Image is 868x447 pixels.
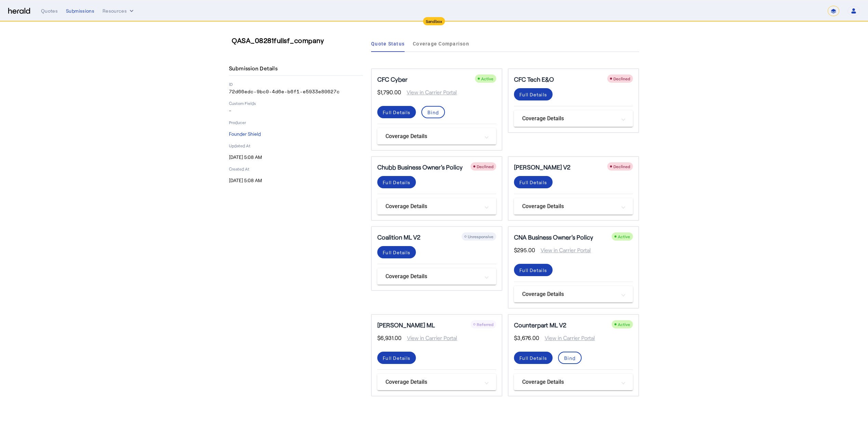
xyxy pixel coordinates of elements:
div: Full Details [383,354,410,362]
a: Coverage Comparison [413,36,469,52]
a: Quote Status [371,36,405,52]
span: $295.00 [514,246,535,254]
h5: CNA Business Owner's Policy [514,232,593,242]
mat-expansion-panel-header: Coverage Details [514,374,633,390]
div: Full Details [519,91,547,98]
mat-panel-title: Coverage Details [385,202,480,211]
span: View in Carrier Portal [539,334,595,342]
button: Resources dropdown menu [103,8,135,14]
button: Full Details [514,264,553,276]
span: View in Carrier Portal [401,88,457,96]
mat-expansion-panel-header: Coverage Details [377,198,496,215]
mat-expansion-panel-header: Coverage Details [377,128,496,145]
span: Active [618,234,630,239]
h4: Submission Details [229,64,280,72]
p: Producer [229,120,363,125]
span: Active [481,76,493,81]
button: Full Details [514,176,553,188]
button: Bind [558,352,582,364]
h5: Chubb Business Owner's Policy [377,162,463,172]
p: Created At [229,166,363,172]
p: Founder Shield [229,131,363,137]
div: Submissions [66,8,94,14]
img: Herald Logo [8,8,30,14]
span: Declined [613,164,630,169]
span: Referred [477,322,493,327]
mat-panel-title: Coverage Details [385,378,480,386]
mat-expansion-panel-header: Coverage Details [514,198,633,215]
span: Declined [613,76,630,81]
button: Full Details [377,352,416,364]
h5: [PERSON_NAME] V2 [514,162,570,172]
mat-panel-title: Coverage Details [522,202,616,211]
span: Active [618,322,630,327]
div: Full Details [383,109,410,116]
span: Declined [477,164,493,169]
h5: Counterpart ML V2 [514,320,566,330]
p: Updated At [229,143,363,148]
div: Sandbox [423,17,445,25]
div: Bind [564,354,575,362]
h5: CFC Tech E&O [514,74,554,84]
button: Full Details [377,176,416,188]
p: 72d66edc-9bc0-4d6e-b6f1-e5933e80627c [229,88,363,95]
button: Bind [421,106,445,118]
mat-expansion-panel-header: Coverage Details [377,374,496,390]
span: View in Carrier Portal [402,334,457,342]
div: Full Details [519,179,547,186]
mat-expansion-panel-header: Coverage Details [514,110,633,127]
button: Full Details [377,246,416,258]
p: ID [229,81,363,87]
span: $1,790.00 [377,88,401,96]
mat-panel-title: Coverage Details [385,272,480,281]
span: Coverage Comparison [413,41,469,46]
button: Full Details [377,106,416,118]
mat-panel-title: Coverage Details [522,114,616,123]
div: Full Details [519,267,547,274]
p: Custom Fields [229,100,363,106]
button: Full Details [514,352,553,364]
div: Full Details [383,179,410,186]
p: - [229,107,363,114]
h5: Coalition ML V2 [377,232,420,242]
p: [DATE] 5:08 AM [229,154,363,161]
span: $6,931.00 [377,334,402,342]
mat-expansion-panel-header: Coverage Details [377,268,496,285]
h5: CFC Cyber [377,74,408,84]
div: Quotes [41,8,58,14]
div: Full Details [383,249,410,256]
span: Quote Status [371,41,405,46]
mat-expansion-panel-header: Coverage Details [514,286,633,302]
p: [DATE] 5:08 AM [229,177,363,184]
span: View in Carrier Portal [535,246,591,254]
div: Full Details [519,354,547,362]
h5: [PERSON_NAME] ML [377,320,435,330]
span: Unresponsive [468,234,493,239]
h3: QASA_08281fullsf_company [232,36,366,45]
div: Bind [428,109,439,116]
mat-panel-title: Coverage Details [385,132,480,140]
mat-panel-title: Coverage Details [522,378,616,386]
span: $3,676.00 [514,334,539,342]
button: Full Details [514,88,553,100]
mat-panel-title: Coverage Details [522,290,616,298]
